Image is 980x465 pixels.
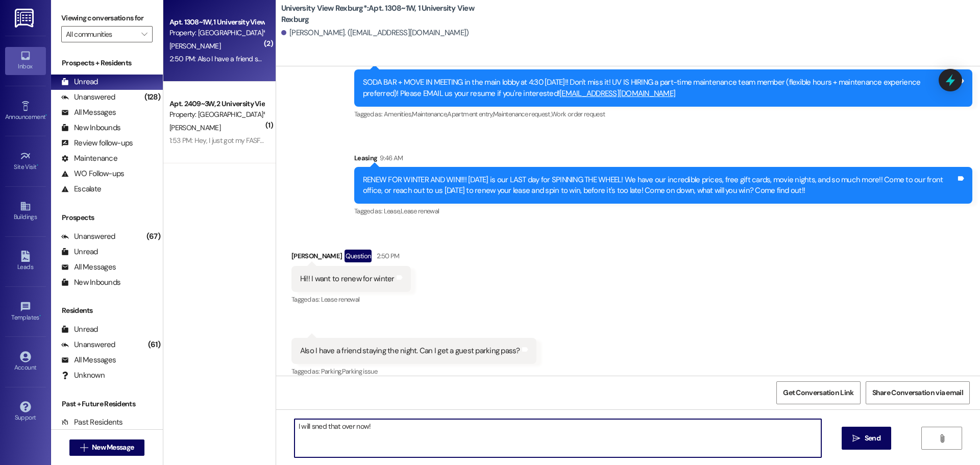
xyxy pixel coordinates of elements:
[61,107,116,118] div: All Messages
[412,110,447,118] span: Maintenance ,
[61,77,98,87] div: Unread
[61,262,116,273] div: All Messages
[281,3,485,25] b: University View Rexburg*: Apt. 1308~1W, 1 University View Rexburg
[281,28,469,38] div: [PERSON_NAME]. ([EMAIL_ADDRESS][DOMAIN_NAME])
[141,30,147,38] i: 
[321,295,360,304] span: Lease renewal
[5,148,46,175] a: Site Visit •
[61,138,133,149] div: Review follow-ups
[80,444,88,452] i: 
[61,92,115,103] div: Unanswered
[384,110,412,118] span: Amenities ,
[354,153,972,167] div: Leasing
[169,136,741,145] div: 1:53 PM: Hey, I just got my FASFA money, and I'm wanting to put the rest that I owe for the semes...
[169,123,220,132] span: [PERSON_NAME]
[363,77,956,99] div: SODA BAR + MOVE IN MEETING in the main lobby at 4:30 [DATE]!! Don't miss it! UV IS HIRING a part-...
[51,212,163,223] div: Prospects
[61,168,124,179] div: WO Follow-ups
[872,387,963,398] span: Share Conversation via email
[363,175,956,197] div: RENEW FOR WINTER AND WIN!!!! [DATE] is our LAST day for SPINNING THE WHEEL! We have our incredibl...
[5,348,46,376] a: Account
[291,292,411,307] div: Tagged as:
[61,339,115,350] div: Unanswered
[51,305,163,316] div: Residents
[69,439,145,456] button: New Message
[342,367,378,376] span: Parking issue
[938,434,946,443] i: 
[61,277,120,288] div: New Inbounds
[401,207,439,215] span: Lease renewal
[15,9,36,28] img: ResiDesk Logo
[291,250,411,266] div: [PERSON_NAME]
[61,123,120,133] div: New Inbounds
[169,17,264,28] div: Apt. 1308~1W, 1 University View Rexburg
[377,153,403,163] div: 9:46 AM
[92,442,134,453] span: New Message
[551,110,605,118] span: Work order request
[61,10,153,26] label: Viewing conversations for
[776,381,860,404] button: Get Conversation Link
[852,434,860,443] i: 
[866,381,970,404] button: Share Conversation via email
[354,204,972,218] div: Tagged as:
[842,427,891,450] button: Send
[61,324,98,335] div: Unread
[142,89,163,105] div: (128)
[169,54,400,63] div: 2:50 PM: Also I have a friend staying the night. Can I get a guest parking pass?
[300,346,520,356] div: Also I have a friend staying the night. Can I get a guest parking pass?
[66,26,136,42] input: All communities
[61,370,105,381] div: Unknown
[374,251,399,261] div: 2:50 PM
[61,153,117,164] div: Maintenance
[61,231,115,242] div: Unanswered
[300,274,395,284] div: Hi!! I want to renew for winter
[61,355,116,365] div: All Messages
[51,58,163,68] div: Prospects + Residents
[39,312,41,320] span: •
[61,184,101,194] div: Escalate
[384,207,401,215] span: Lease ,
[145,337,163,353] div: (61)
[291,364,536,379] div: Tagged as:
[61,247,98,257] div: Unread
[321,367,342,376] span: Parking ,
[61,417,123,428] div: Past Residents
[783,387,853,398] span: Get Conversation Link
[865,433,880,444] span: Send
[37,162,38,169] span: •
[493,110,551,118] span: Maintenance request ,
[169,99,264,109] div: Apt. 2409~3W, 2 University View Rexburg
[345,250,372,262] div: Question
[5,398,46,426] a: Support
[144,229,163,244] div: (67)
[5,47,46,75] a: Inbox
[295,419,821,457] textarea: I will sned that over now!
[45,112,47,119] span: •
[559,88,675,99] a: [EMAIL_ADDRESS][DOMAIN_NAME]
[169,28,264,38] div: Property: [GEOGRAPHIC_DATA]*
[354,107,972,121] div: Tagged as:
[5,298,46,326] a: Templates •
[51,399,163,409] div: Past + Future Residents
[447,110,493,118] span: Apartment entry ,
[5,198,46,225] a: Buildings
[169,109,264,120] div: Property: [GEOGRAPHIC_DATA]*
[169,41,220,51] span: [PERSON_NAME]
[5,248,46,275] a: Leads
